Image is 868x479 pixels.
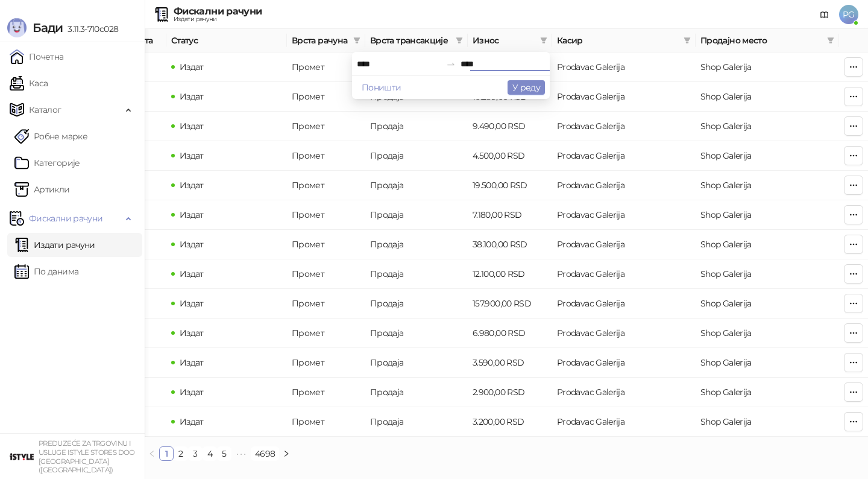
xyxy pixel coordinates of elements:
td: Промет [287,348,365,378]
td: Shop Galerija [696,348,839,378]
span: Издат [180,328,204,338]
a: Каса [10,71,48,95]
span: filter [453,31,465,49]
td: 2.900,00 RSD [468,378,552,407]
td: Промет [287,407,365,437]
span: filter [540,37,547,44]
a: По данима [14,259,78,284]
span: PG [839,5,858,24]
small: PREDUZEĆE ZA TRGOVINU I USLUGE ISTYLE STORES DOO [GEOGRAPHIC_DATA] ([GEOGRAPHIC_DATA]) [39,439,135,474]
td: 7.180,00 RSD [468,200,552,230]
td: Shop Galerija [696,82,839,112]
span: Издат [180,298,204,309]
td: 4.500,00 RSD [468,141,552,171]
td: Prodavac Galerija [552,407,696,437]
a: 4 [203,447,216,460]
td: Shop Galerija [696,112,839,141]
td: 3.200,00 RSD [468,407,552,437]
span: Издат [180,416,204,427]
td: Промет [287,141,365,171]
span: Врста рачуна [292,34,348,47]
span: Каталог [29,98,61,122]
span: Бади [33,21,63,35]
a: 5 [218,447,231,460]
td: Промет [287,230,365,259]
li: Следећих 5 Страна [231,446,251,461]
a: 1 [160,447,173,460]
td: Prodavac Galerija [552,289,696,319]
td: Продаја [365,200,468,230]
a: Категорије [14,151,80,175]
td: Промет [287,319,365,348]
td: Продаја [365,378,468,407]
td: 157.900,00 RSD [468,289,552,319]
td: Промет [287,259,365,289]
a: 3 [189,447,202,460]
span: Касир [557,34,679,47]
span: filter [538,31,550,49]
a: Документација [815,5,834,24]
td: Prodavac Galerija [552,319,696,348]
span: Издат [180,268,204,279]
span: filter [684,37,691,44]
td: Продаја [365,407,468,437]
td: Продаја [365,112,468,141]
td: Prodavac Galerija [552,52,696,82]
li: 5 [217,446,231,461]
span: Издат [180,180,204,191]
td: Prodavac Galerija [552,348,696,378]
span: filter [456,37,463,44]
span: Издат [180,121,204,132]
td: Промет [287,200,365,230]
li: 4698 [251,446,279,461]
button: left [145,446,159,461]
span: filter [351,31,363,49]
button: У реду [508,80,545,95]
td: Промет [287,289,365,319]
td: Prodavac Galerija [552,171,696,200]
a: Робне марке [14,124,87,148]
span: right [283,450,290,457]
td: Продаја [365,141,468,171]
img: Logo [7,18,27,37]
td: 9.490,00 RSD [468,112,552,141]
li: 1 [159,446,174,461]
button: right [279,446,294,461]
span: Издат [180,91,204,102]
button: Поништи [357,80,406,95]
span: Издат [180,62,204,72]
span: to [446,59,456,69]
span: Износ [473,34,535,47]
li: Претходна страна [145,446,159,461]
td: Продаја [365,259,468,289]
span: filter [827,37,834,44]
td: Промет [287,171,365,200]
td: Промет [287,82,365,112]
li: 2 [174,446,188,461]
td: Shop Galerija [696,259,839,289]
span: Издат [180,357,204,368]
td: Shop Galerija [696,141,839,171]
span: Продајно место [700,34,822,47]
span: filter [825,31,837,49]
li: 3 [188,446,203,461]
td: Shop Galerija [696,378,839,407]
td: Shop Galerija [696,230,839,259]
a: ArtikliАртикли [14,177,70,201]
td: Промет [287,52,365,82]
a: 4698 [251,447,278,460]
span: swap-right [446,59,456,69]
th: Врста рачуна [287,29,365,52]
td: Продаја [365,348,468,378]
th: Врста трансакције [365,29,468,52]
img: 64x64-companyLogo-77b92cf4-9946-4f36-9751-bf7bb5fd2c7d.png [10,445,34,469]
a: Издати рачуни [14,233,95,257]
td: Продаја [365,171,468,200]
td: Shop Galerija [696,52,839,82]
td: Продаја [365,230,468,259]
th: Статус [166,29,287,52]
td: Промет [287,112,365,141]
td: 6.980,00 RSD [468,319,552,348]
span: Врста трансакције [370,34,451,47]
td: Prodavac Galerija [552,200,696,230]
